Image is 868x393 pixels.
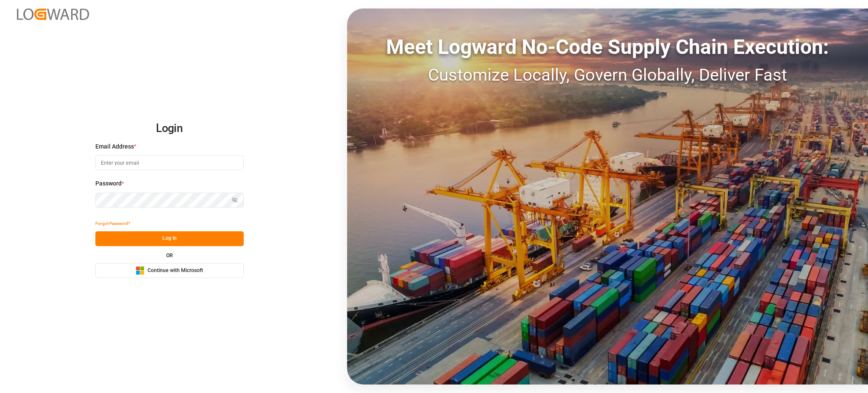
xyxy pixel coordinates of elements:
[166,253,173,258] small: OR
[95,179,122,188] span: Password
[95,231,244,246] button: Log In
[95,263,244,278] button: Continue with Microsoft
[147,267,203,275] span: Continue with Microsoft
[95,155,244,170] input: Enter your email
[347,62,868,88] div: Customize Locally, Govern Globally, Deliver Fast
[95,115,244,142] h2: Login
[95,216,130,231] button: Forgot Password?
[17,8,89,20] img: Logward_new_orange.png
[347,32,868,62] div: Meet Logward No-Code Supply Chain Execution:
[95,142,134,151] span: Email Address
